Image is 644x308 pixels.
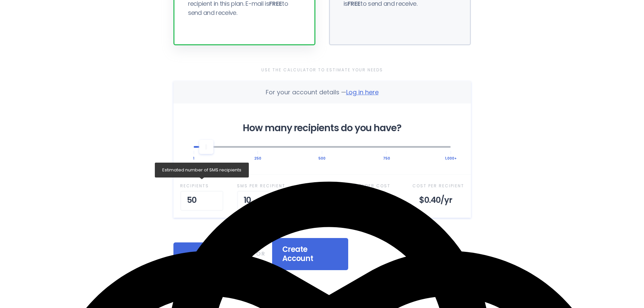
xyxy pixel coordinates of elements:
div: How many recipients do you have? [194,124,451,133]
div: Use the Calculator to Estimate Your Needs [173,66,471,74]
span: Log in here [346,88,379,96]
div: For your account details — [266,88,379,97]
